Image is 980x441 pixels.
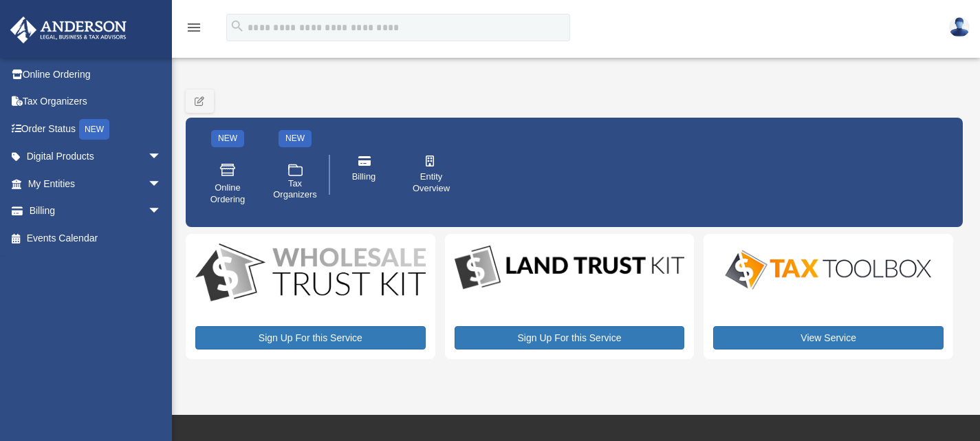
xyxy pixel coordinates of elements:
span: arrow_drop_down [148,197,175,226]
a: Events Calendar [10,224,182,252]
img: WS-Trust-Kit-lgo-1.jpg [195,244,426,304]
i: search [230,19,245,34]
div: NEW [279,130,312,147]
i: menu [186,19,202,36]
a: View Service [713,326,944,349]
a: Tax Organizers [266,152,324,215]
a: Sign Up For this Service [455,326,685,349]
span: Entity Overview [412,171,450,195]
img: LandTrust_lgo-1.jpg [455,244,685,293]
img: Anderson Advisors Platinum Portal [6,17,131,43]
a: Order StatusNEW [10,115,182,143]
span: arrow_drop_down [148,170,175,198]
a: Billing [335,146,393,204]
div: NEW [79,119,109,140]
span: arrow_drop_down [148,143,175,171]
a: Tax Organizers [10,88,182,116]
a: Online Ordering [10,61,182,88]
a: Billingarrow_drop_down [10,197,182,225]
span: Billing [352,171,376,183]
a: Online Ordering [199,152,257,215]
a: Sign Up For this Service [195,326,426,349]
img: User Pic [949,17,970,37]
a: My Entitiesarrow_drop_down [10,170,182,197]
div: NEW [211,130,244,147]
a: menu [186,24,202,36]
span: Tax Organizers [273,178,317,202]
a: Entity Overview [402,146,460,204]
a: Digital Productsarrow_drop_down [10,143,175,171]
span: Online Ordering [208,182,247,206]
